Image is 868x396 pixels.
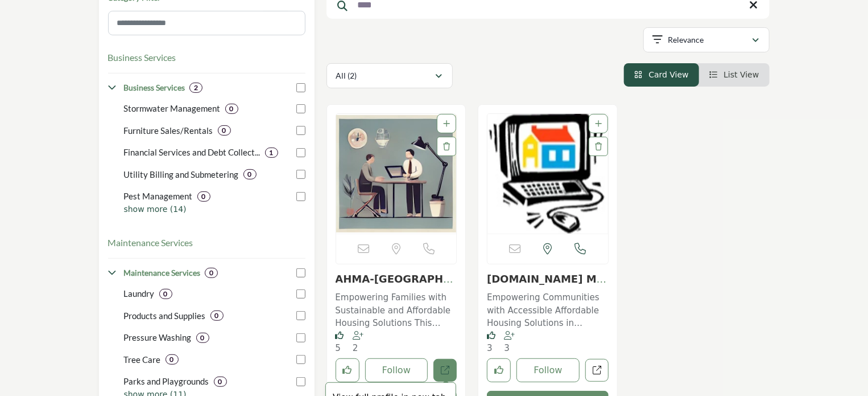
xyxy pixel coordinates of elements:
span: List View [724,70,759,79]
p: Pressure Washing: High-pressure washing services for outdoor surfaces. [124,331,192,344]
input: Select Furniture Sales/Rentals checkbox [296,126,305,135]
b: 0 [218,378,222,386]
div: 0 Results For Parks and Playgrounds [214,377,227,387]
a: Open ahma-wa in new tab [433,359,457,382]
button: Maintenance Services [108,236,193,250]
a: View List [709,70,759,79]
p: Furniture Sales/Rentals: Sales and rental solutions for furniture in residential or commercial pr... [124,124,213,137]
b: 0 [230,105,234,113]
input: Select Parks and Playgrounds checkbox [296,377,305,386]
h3: AHMA-WA [336,273,457,285]
p: Financial Services and Debt Collection: Financial management services, including debt recovery so... [124,146,261,159]
h4: Business Services: Solutions to enhance operations, streamline processes, and support financial a... [123,82,185,93]
img: AHMA-WA [336,114,457,234]
input: Select Business Services checkbox [296,83,305,92]
p: Tree Care: Professional tree care and maintenance services. [124,353,161,366]
div: 0 Results For Laundry [159,289,172,299]
a: Open Listing in new tab [487,114,608,234]
div: 0 Results For Pest Management [197,191,210,202]
div: 0 Results For Maintenance Services [205,268,218,278]
p: All (2) [336,70,357,81]
div: 0 Results For Pressure Washing [196,333,209,343]
b: 0 [201,334,205,342]
i: Likes [336,331,344,340]
input: Select Laundry checkbox [296,289,305,299]
a: [DOMAIN_NAME] Multif... [487,273,607,297]
div: 0 Results For Utility Billing and Submetering [243,169,257,179]
a: View Card [634,70,689,79]
button: Relevance [643,27,770,52]
div: 0 Results For Furniture Sales/Rentals [218,125,231,136]
div: 2 Results For Business Services [189,83,202,93]
p: Empowering Families with Sustainable and Affordable Housing Solutions This organization operates ... [336,291,457,330]
b: 0 [248,170,252,178]
button: Follow [365,358,428,382]
input: Select Utility Billing and Submetering checkbox [296,170,305,179]
img: Aptfinder.org Multifamily Affordable Properties [487,114,608,234]
a: Open Listing in new tab [336,114,457,234]
b: 1 [270,149,274,157]
a: Empowering Communities with Accessible Affordable Housing Solutions in [US_STATE][GEOGRAPHIC_DATA... [487,288,609,330]
button: All (2) [326,63,453,88]
b: 0 [222,126,226,134]
a: AHMA-[GEOGRAPHIC_DATA] [336,273,455,297]
div: 0 Results For Products and Supplies [210,311,224,321]
input: Select Maintenance Services checkbox [296,268,305,277]
p: Empowering Communities with Accessible Affordable Housing Solutions in [US_STATE][GEOGRAPHIC_DATA... [487,291,609,330]
b: 0 [215,312,219,320]
a: Add To List [595,119,602,128]
div: Followers [353,330,366,355]
button: Business Services [108,51,176,64]
span: 3 [505,343,510,353]
span: Card View [648,70,688,79]
p: Pest Management: Comprehensive pest control services for properties. [124,190,193,203]
input: Select Products and Supplies checkbox [296,311,305,320]
div: 0 Results For Tree Care [166,354,179,365]
button: Like listing [487,358,511,382]
h4: Maintenance Services: Services focused on property upkeep, ensuring safety, cleanliness, and long... [123,267,200,279]
h3: Aptfinder.org Multifamily Affordable Properties [487,273,609,285]
a: Add To List [443,119,450,128]
div: 1 Results For Financial Services and Debt Collection [265,148,278,158]
input: Select Pressure Washing checkbox [296,333,305,342]
p: Utility Billing and Submetering: Billing and metering systems for utilities in managed properties. [124,168,239,181]
p: Products and Supplies: Supplies and products for property management and maintenance. [124,309,206,322]
a: Open aptfinderorg-multifamily-affordable-properties in new tab [585,359,609,382]
button: Like listing [336,358,359,382]
b: 0 [209,269,213,277]
p: Relevance [668,34,704,46]
b: 0 [202,193,206,201]
div: 0 Results For Stormwater Management [225,104,238,114]
p: Stormwater Management: Management and planning of stormwater systems and compliance. [124,102,221,115]
b: 0 [164,290,168,298]
a: Empowering Families with Sustainable and Affordable Housing Solutions This organization operates ... [336,288,457,330]
button: Follow [516,358,580,382]
p: Parks and Playgrounds: Design and maintenance of parks and playgrounds. [124,375,209,388]
span: 2 [353,343,358,353]
span: 3 [487,343,493,353]
p: show more (14) [124,203,305,215]
input: Select Tree Care checkbox [296,355,305,364]
b: 0 [170,356,174,364]
input: Select Financial Services and Debt Collection checkbox [296,148,305,157]
div: Followers [505,330,518,355]
input: Select Pest Management checkbox [296,192,305,201]
i: Likes [487,331,495,340]
li: Card View [624,63,699,87]
p: Laundry [124,287,155,300]
input: Search Category [108,11,305,35]
li: List View [699,63,770,87]
span: 5 [336,343,341,353]
b: 2 [194,84,198,92]
input: Select Stormwater Management checkbox [296,104,305,113]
